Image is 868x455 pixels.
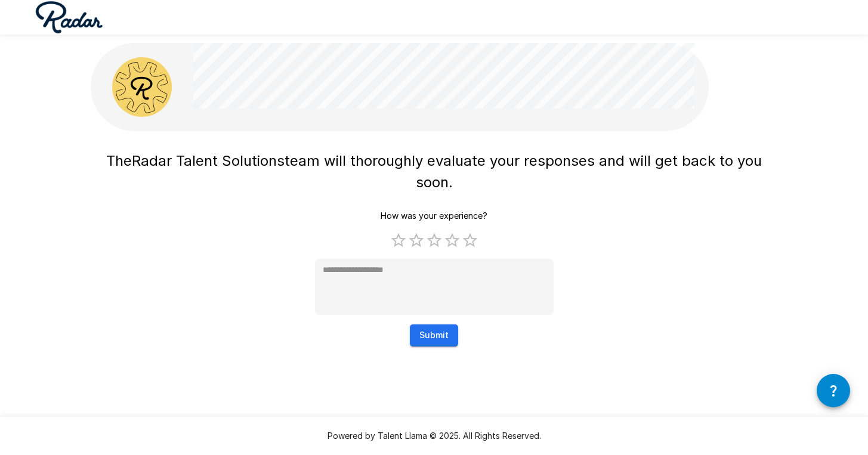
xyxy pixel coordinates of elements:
span: team will thoroughly evaluate your responses and will get back to you soon. [285,152,766,191]
p: Powered by Talent Llama © 2025. All Rights Reserved. [14,430,854,442]
button: Submit [410,324,458,346]
p: How was your experience? [381,210,487,222]
span: Radar Talent Solutions [132,152,285,169]
span: The [106,152,132,169]
img: radar_avatar.png [112,57,172,117]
